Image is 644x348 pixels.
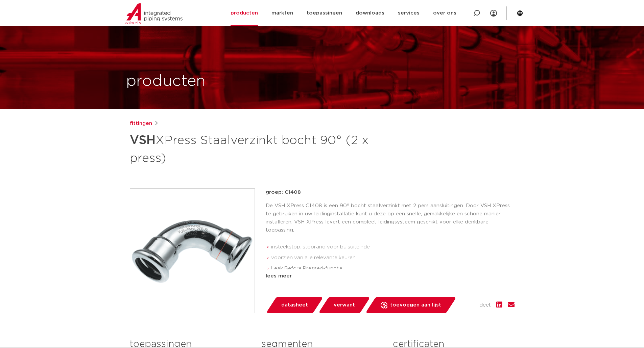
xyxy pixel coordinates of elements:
h1: producten [126,71,206,92]
a: datasheet [266,297,323,313]
p: groep: C1408 [266,188,515,196]
span: deel: [479,301,491,309]
h1: XPress Staalverzinkt bocht 90° (2 x press) [130,130,384,167]
li: voorzien van alle relevante keuren [271,252,515,263]
a: fittingen [130,119,152,128]
span: verwant [334,300,355,311]
li: Leak Before Pressed-functie [271,263,515,274]
a: verwant [318,297,370,313]
p: De VSH XPress C1408 is een 90º bocht staalverzinkt met 2 pers aansluitingen. Door VSH XPress te g... [266,202,515,234]
li: insteekstop: stoprand voor buisuiteinde [271,242,515,252]
span: datasheet [281,300,308,311]
div: lees meer [266,272,515,280]
img: Product Image for VSH XPress Staalverzinkt bocht 90° (2 x press) [130,189,255,313]
span: toevoegen aan lijst [390,300,441,311]
strong: VSH [130,134,156,146]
